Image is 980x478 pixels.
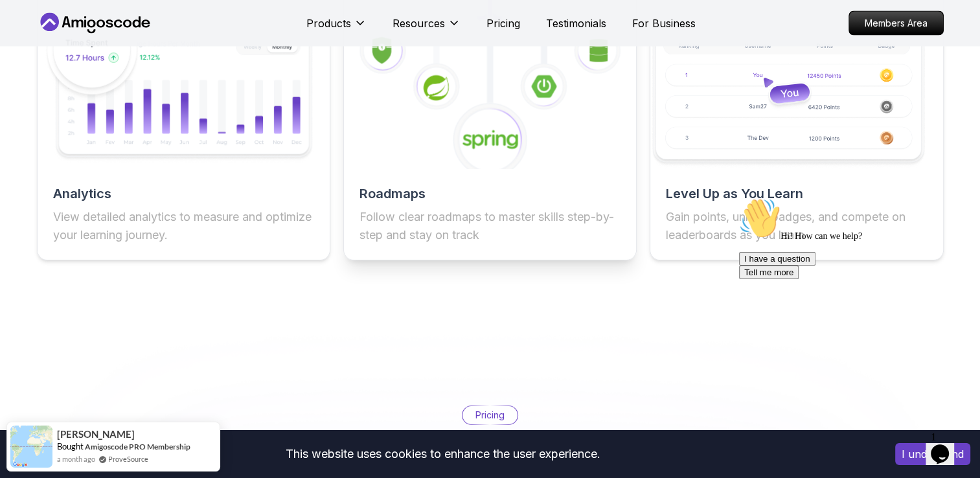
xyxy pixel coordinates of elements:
p: Products [306,16,351,31]
a: ProveSource [108,453,148,464]
button: Products [306,16,367,41]
img: :wave: [5,5,47,47]
a: Pricing [486,16,520,31]
a: For Business [632,16,696,31]
span: Hi! How can we help? [5,39,128,49]
img: provesource social proof notification image [10,426,52,468]
a: Amigoscode PRO Membership [85,442,190,451]
h2: Level Up as You Learn [666,185,927,203]
p: Pricing [475,409,505,422]
p: Members Area [849,12,943,35]
button: Accept cookies [895,443,970,465]
button: Tell me more [5,73,65,87]
p: Follow clear roadmaps to master skills step-by-step and stay on track [359,208,621,244]
iframe: chat widget [926,426,967,465]
p: View detailed analytics to measure and optimize your learning journey. [53,208,314,244]
p: Resources [393,16,445,31]
a: Members Area [849,11,944,36]
button: I have a question [5,60,82,73]
a: Testimonials [546,16,606,31]
span: Bought [57,441,84,451]
span: a month ago [57,453,95,464]
h2: Roadmaps [359,185,621,203]
h2: Analytics [53,185,314,203]
button: Resources [393,16,461,41]
div: 👋Hi! How can we help?I have a questionTell me more [5,5,238,87]
span: [PERSON_NAME] [57,429,135,440]
div: This website uses cookies to enhance the user experience. [10,440,876,468]
p: Gain points, unlock badges, and compete on leaderboards as you learn [666,208,927,244]
iframe: chat widget [734,192,967,420]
